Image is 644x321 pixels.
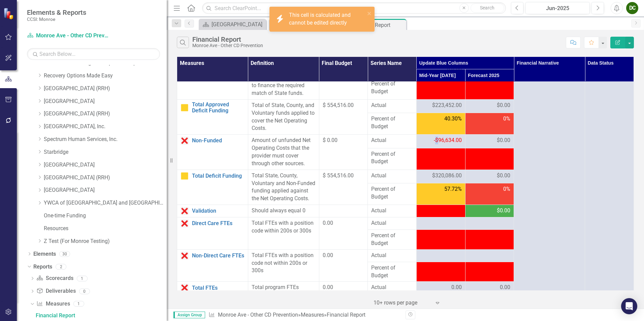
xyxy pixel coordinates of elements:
[192,173,245,179] a: Total Deficit Funding
[500,284,510,291] span: 0.00
[44,212,167,220] a: One-time Funding
[371,102,413,109] span: Actual
[248,282,319,314] td: Double-Click to Edit
[465,249,514,262] td: Double-Click to Edit
[44,110,167,118] a: [GEOGRAPHIC_DATA] (RRH)
[497,137,510,144] span: $0.00
[181,207,189,215] img: Data Error
[416,249,465,262] td: Double-Click to Edit
[352,21,405,29] div: Financial Report
[480,5,494,10] span: Search
[192,285,245,291] a: Total FTEs
[252,172,316,203] div: Total State, County, Voluntary and Non-Funded funding applied against the Net Operating Costs.
[503,185,510,193] span: 0%
[323,284,333,290] span: 0.00
[323,172,354,179] span: $ 554,516.00
[416,217,465,230] td: Double-Click to Edit
[434,137,462,143] span: -$96,634.00
[181,252,189,260] img: Data Error
[444,185,462,193] span: 57.72%
[465,217,514,230] td: Double-Click to Edit
[27,32,111,40] a: Monroe Ave - Other CD Prevention
[44,238,167,245] a: Z Test (For Monroe Testing)
[248,64,319,99] td: Double-Click to Edit
[173,312,205,318] span: Assign Group
[44,72,167,80] a: Recovery Options Made Easy
[528,4,587,12] div: Jun-2025
[323,252,333,258] span: 0.00
[192,138,245,144] a: Non-Funded
[252,67,316,97] div: Amount of Voluntary contributions, if any, used to finance the required match of State funds.
[626,2,638,14] button: DC
[44,186,167,194] a: [GEOGRAPHIC_DATA]
[371,232,413,247] span: Percent of Budget
[44,148,167,156] a: Starbridge
[33,250,56,258] a: Elements
[434,207,462,214] span: -$96,634.00
[248,205,319,217] td: Double-Click to Edit
[432,172,462,180] span: $320,086.00
[327,312,365,318] div: Financial Report
[212,20,264,29] div: [GEOGRAPHIC_DATA]
[451,284,462,291] span: 0.00
[525,2,590,14] button: Jun-2025
[252,252,316,275] div: Total FTEs with a position code not within 200s or 300s
[248,135,319,170] td: Double-Click to Edit
[248,170,319,205] td: Double-Click to Edit
[503,115,510,123] span: 0%
[36,287,75,295] a: Deliverables
[252,284,316,291] div: Total program FTEs
[177,249,248,282] td: Double-Click to Edit Right Click for Context Menu
[252,207,316,215] div: Should always equal 0
[371,252,413,259] span: Actual
[367,9,372,17] button: close
[177,170,248,205] td: Double-Click to Edit Right Click for Context Menu
[36,275,73,282] a: Scorecards
[177,64,248,99] td: Double-Click to Edit Right Click for Context Menu
[371,137,413,144] span: Actual
[192,208,245,214] a: Validation
[202,2,506,14] input: Search ClearPoint...
[44,174,167,182] a: [GEOGRAPHIC_DATA] (RRH)
[44,98,167,105] a: [GEOGRAPHIC_DATA]
[44,85,167,93] a: [GEOGRAPHIC_DATA] (RRH)
[27,16,86,22] small: CCSI: Monroe
[497,207,510,215] span: $0.00
[192,102,245,113] a: Total Approved Deficit Funding
[177,282,248,314] td: Double-Click to Edit Right Click for Context Menu
[56,264,66,270] div: 2
[181,172,189,180] img: Caution
[323,102,354,108] span: $ 554,516.00
[471,3,504,13] button: Search
[371,115,413,131] span: Percent of Budget
[301,312,324,318] a: Measures
[77,276,88,281] div: 1
[177,205,248,217] td: Double-Click to Edit Right Click for Context Menu
[181,284,189,292] img: Data Error
[44,136,167,143] a: Spectrum Human Services, Inc.
[192,253,245,259] a: Non-Direct Care FTEs
[371,150,413,166] span: Percent of Budget
[192,43,263,48] div: Monroe Ave - Other CD Prevention
[208,311,400,319] div: » »
[371,264,413,280] span: Percent of Budget
[27,48,160,60] input: Search Below...
[371,185,413,201] span: Percent of Budget
[59,251,70,257] div: 30
[36,313,167,319] div: Financial Report
[371,219,413,227] span: Actual
[252,219,316,235] div: Total FTEs with a position code within 200s or 300s
[44,199,167,207] a: YWCA of [GEOGRAPHIC_DATA] and [GEOGRAPHIC_DATA]
[371,284,413,291] span: Actual
[73,301,84,307] div: 1
[177,135,248,170] td: Double-Click to Edit Right Click for Context Menu
[497,172,510,180] span: $0.00
[252,137,316,167] div: Amount of unfunded Net Operating Costs that the provider must cover through other sources.
[34,310,167,321] a: Financial Report
[177,217,248,250] td: Double-Click to Edit Right Click for Context Menu
[177,99,248,134] td: Double-Click to Edit Right Click for Context Menu
[368,249,417,262] td: Double-Click to Edit
[289,11,365,27] div: This cell is calculated and cannot be edited directly
[181,104,189,112] img: Caution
